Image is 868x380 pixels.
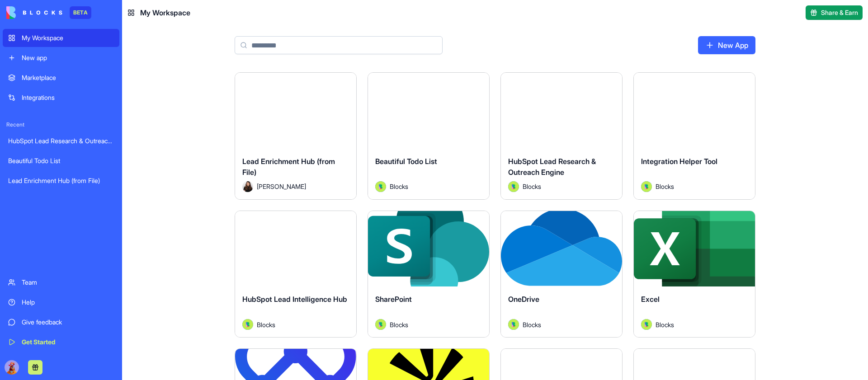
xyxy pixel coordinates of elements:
span: Integration Helper Tool [641,157,717,166]
a: Lead Enrichment Hub (from File) [3,172,119,190]
a: HubSpot Lead Research & Outreach EngineAvatarBlocks [500,72,623,200]
span: OneDrive [508,295,539,304]
img: Avatar [508,181,519,192]
span: Blocks [523,320,541,329]
a: ExcelAvatarBlocks [633,211,755,338]
span: Blocks [656,182,674,191]
div: Integrations [22,93,114,102]
a: My Workspace [3,29,119,47]
div: Give feedback [22,318,114,327]
img: logo [6,6,62,19]
a: SharePointAvatarBlocks [368,211,490,338]
span: My Workspace [140,7,190,18]
img: Kuku_Large_sla5px.png [5,360,19,375]
a: Help [3,293,119,311]
span: HubSpot Lead Intelligence Hub [242,295,347,304]
a: Beautiful Todo ListAvatarBlocks [368,72,490,200]
img: Avatar [375,319,386,330]
span: Blocks [390,182,408,191]
a: Integrations [3,89,119,107]
span: [PERSON_NAME] [257,182,306,191]
div: Beautiful Todo List [8,156,114,165]
img: Avatar [242,319,253,330]
a: HubSpot Lead Research & Outreach Engine [3,132,119,150]
div: Lead Enrichment Hub (from File) [8,176,114,185]
a: HubSpot Lead Intelligence HubAvatarBlocks [235,211,357,338]
a: Beautiful Todo List [3,152,119,170]
span: Blocks [257,320,275,329]
a: OneDriveAvatarBlocks [500,211,623,338]
span: Blocks [656,320,674,329]
div: Help [22,298,114,307]
a: Team [3,273,119,291]
div: Team [22,278,114,287]
a: Integration Helper ToolAvatarBlocks [633,72,755,200]
img: Avatar [375,181,386,192]
div: HubSpot Lead Research & Outreach Engine [8,136,114,145]
button: Share & Earn [806,5,863,20]
div: BETA [70,6,91,19]
a: Give feedback [3,313,119,331]
img: Avatar [641,319,652,330]
span: Share & Earn [821,8,858,17]
img: Avatar [242,181,253,192]
span: SharePoint [375,295,412,304]
span: Blocks [523,182,541,191]
span: Recent [3,121,119,128]
div: Marketplace [22,73,114,82]
div: New app [22,53,114,62]
a: BETA [6,6,91,19]
a: New app [3,49,119,67]
span: Blocks [390,320,408,329]
span: HubSpot Lead Research & Outreach Engine [508,157,596,177]
div: My Workspace [22,33,114,42]
a: Lead Enrichment Hub (from File)Avatar[PERSON_NAME] [235,72,357,200]
div: Get Started [22,338,114,347]
img: Avatar [508,319,519,330]
a: New App [698,36,755,54]
a: Marketplace [3,69,119,87]
a: Get Started [3,333,119,351]
span: Excel [641,295,660,304]
span: Beautiful Todo List [375,157,437,166]
span: Lead Enrichment Hub (from File) [242,157,335,177]
img: Avatar [641,181,652,192]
